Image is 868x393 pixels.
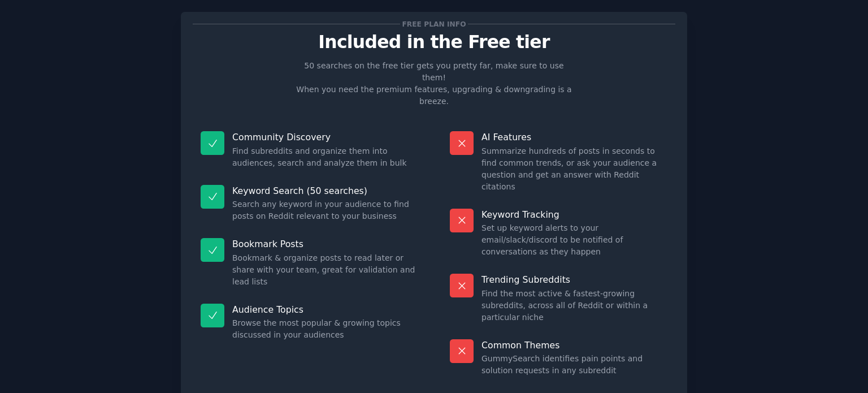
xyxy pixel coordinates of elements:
dd: Set up keyword alerts to your email/slack/discord to be notified of conversations as they happen [481,222,667,258]
p: Keyword Search (50 searches) [232,185,418,197]
dd: Find subreddits and organize them into audiences, search and analyze them in bulk [232,145,418,169]
dd: Summarize hundreds of posts in seconds to find common trends, or ask your audience a question and... [481,145,667,193]
p: 50 searches on the free tier gets you pretty far, make sure to use them! When you need the premiu... [292,60,576,107]
p: Audience Topics [232,304,418,316]
p: Common Themes [481,339,667,351]
dd: Find the most active & fastest-growing subreddits, across all of Reddit or within a particular niche [481,288,667,323]
p: Keyword Tracking [481,209,667,221]
dd: GummySearch identifies pain points and solution requests in any subreddit [481,353,667,377]
p: Trending Subreddits [481,274,667,286]
p: AI Features [481,131,667,143]
dd: Bookmark & organize posts to read later or share with your team, great for validation and lead lists [232,252,418,288]
p: Bookmark Posts [232,238,418,250]
dd: Browse the most popular & growing topics discussed in your audiences [232,317,418,341]
dd: Search any keyword in your audience to find posts on Reddit relevant to your business [232,198,418,222]
p: Community Discovery [232,131,418,143]
p: Included in the Free tier [193,32,675,52]
span: Free plan info [400,18,468,30]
